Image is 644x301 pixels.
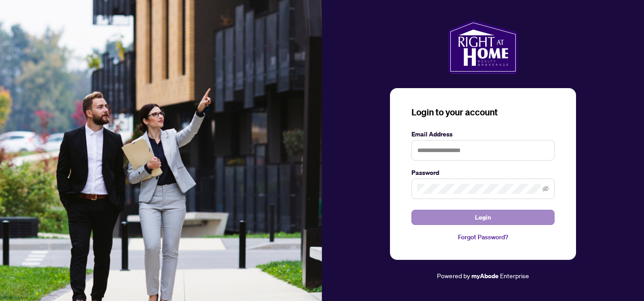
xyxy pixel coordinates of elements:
span: Powered by [437,271,470,280]
button: Login [411,210,555,225]
label: Email Address [411,129,555,139]
span: eye-invisible [542,186,549,192]
span: Enterprise [500,271,529,280]
label: Password [411,168,555,178]
span: Login [475,210,491,225]
a: myAbode [471,271,499,281]
a: Forgot Password? [411,232,555,242]
h3: Login to your account [411,106,555,119]
img: ma-logo [448,20,517,74]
